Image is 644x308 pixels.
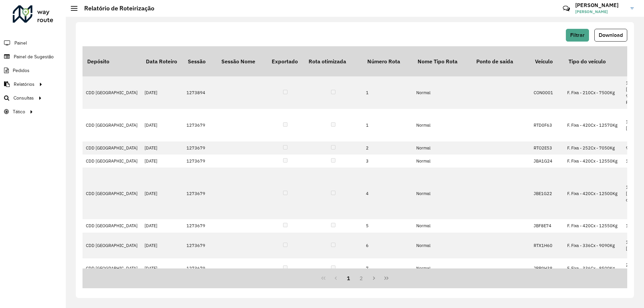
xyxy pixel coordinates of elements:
span: Painel de Sugestão [14,53,54,60]
td: Normal [413,233,472,259]
th: Número Rota [363,46,413,76]
td: Normal [413,168,472,219]
th: Depósito [83,46,141,76]
td: F. Fixa - 420Cx - 12550Kg [564,155,623,168]
td: 6 [363,233,413,259]
th: Sessão Nome [217,46,267,76]
span: Consultas [13,95,34,102]
th: Tipo do veículo [564,46,623,76]
td: CDD [GEOGRAPHIC_DATA] [83,258,141,278]
span: Painel [14,40,27,47]
td: Normal [413,155,472,168]
span: Filtrar [570,32,585,38]
td: F. Fixa - 420Cx - 12550Kg [564,219,623,232]
td: 1273679 [183,168,217,219]
button: Filtrar [566,29,589,42]
span: Pedidos [13,67,30,74]
button: Last Page [380,272,393,285]
td: CDD [GEOGRAPHIC_DATA] [83,233,141,259]
td: 3 [363,155,413,168]
td: JBP9H38 [530,258,564,278]
td: CDD [GEOGRAPHIC_DATA] [83,76,141,109]
span: [PERSON_NAME] [575,9,626,15]
td: 1273679 [183,219,217,232]
td: F. Fixa - 420Cx - 12570Kg [564,109,623,141]
th: Sessão [183,46,217,76]
td: [DATE] [141,258,183,278]
td: F. Fixa - 336Cx - 8500Kg [564,258,623,278]
td: 1273894 [183,76,217,109]
td: Normal [413,76,472,109]
td: 1273679 [183,155,217,168]
td: Normal [413,258,472,278]
td: F. Fixa - 336Cx - 9090Kg [564,233,623,259]
td: 7 [363,258,413,278]
td: 1 [363,109,413,141]
td: JBA1G24 [530,155,564,168]
td: [DATE] [141,109,183,141]
td: 1273679 [183,109,217,141]
td: JBE1G22 [530,168,564,219]
span: Relatórios [14,81,35,88]
th: Veículo [530,46,564,76]
td: 1273679 [183,141,217,155]
td: 5 [363,219,413,232]
td: 4 [363,168,413,219]
td: [DATE] [141,155,183,168]
td: CDD [GEOGRAPHIC_DATA] [83,141,141,155]
td: CON0001 [530,76,564,109]
td: RTO2E53 [530,141,564,155]
td: 2 [363,141,413,155]
button: Next Page [368,272,380,285]
th: Nome Tipo Rota [413,46,472,76]
td: [DATE] [141,168,183,219]
td: CDD [GEOGRAPHIC_DATA] [83,168,141,219]
th: Exportado [267,46,304,76]
td: RTD0F63 [530,109,564,141]
td: [DATE] [141,219,183,232]
th: Rota otimizada [304,46,363,76]
td: F. Fixa - 252Cx - 7050Kg [564,141,623,155]
a: Contato Rápido [559,1,574,16]
td: Normal [413,141,472,155]
h2: Relatório de Roteirização [77,5,154,12]
td: [DATE] [141,233,183,259]
td: Normal [413,109,472,141]
td: F. Fixa - 420Cx - 12500Kg [564,168,623,219]
td: [DATE] [141,141,183,155]
td: [DATE] [141,76,183,109]
td: JBF8E74 [530,219,564,232]
th: Data Roteiro [141,46,183,76]
td: F. Fixa - 210Cx - 7500Kg [564,76,623,109]
span: Tático [13,108,25,115]
td: 1273679 [183,233,217,259]
td: Normal [413,219,472,232]
span: Download [599,32,623,38]
td: CDD [GEOGRAPHIC_DATA] [83,219,141,232]
td: CDD [GEOGRAPHIC_DATA] [83,109,141,141]
td: CDD [GEOGRAPHIC_DATA] [83,155,141,168]
td: RTX1H60 [530,233,564,259]
button: 1 [342,272,355,285]
button: Download [594,29,627,42]
th: Ponto de saída [472,46,530,76]
h3: [PERSON_NAME] [575,2,626,8]
td: 1273679 [183,258,217,278]
button: 2 [355,272,368,285]
td: 1 [363,76,413,109]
